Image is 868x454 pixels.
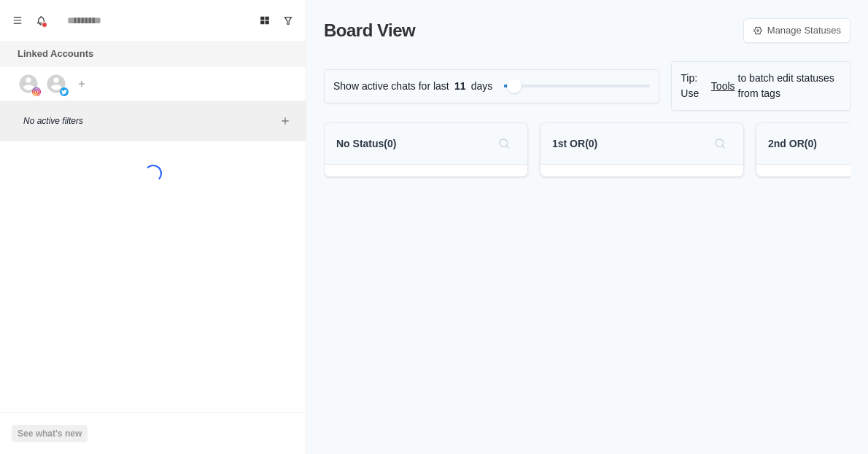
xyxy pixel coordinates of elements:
[23,114,276,128] p: No active filters
[738,71,841,101] p: to batch edit statuses from tags
[336,136,396,152] p: No Status ( 0 )
[29,9,53,32] button: Notifications
[32,87,41,96] img: picture
[471,79,493,94] p: days
[711,79,735,94] a: Tools
[276,112,294,130] button: Add filters
[708,132,732,155] button: Search
[324,17,415,44] p: Board View
[507,79,522,93] div: Filter by activity days
[276,9,300,32] button: Show unread conversations
[333,79,449,94] p: Show active chats for last
[492,132,516,155] button: Search
[743,18,850,43] a: Manage Statuses
[12,425,88,442] button: See what's new
[768,136,817,152] p: 2nd OR ( 0 )
[552,136,597,152] p: 1st OR ( 0 )
[6,9,29,32] button: Menu
[73,75,90,93] button: Add account
[681,71,708,101] p: Tip: Use
[60,87,69,96] img: picture
[449,79,471,94] span: 11
[18,47,93,61] p: Linked Accounts
[253,9,276,32] button: Board View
